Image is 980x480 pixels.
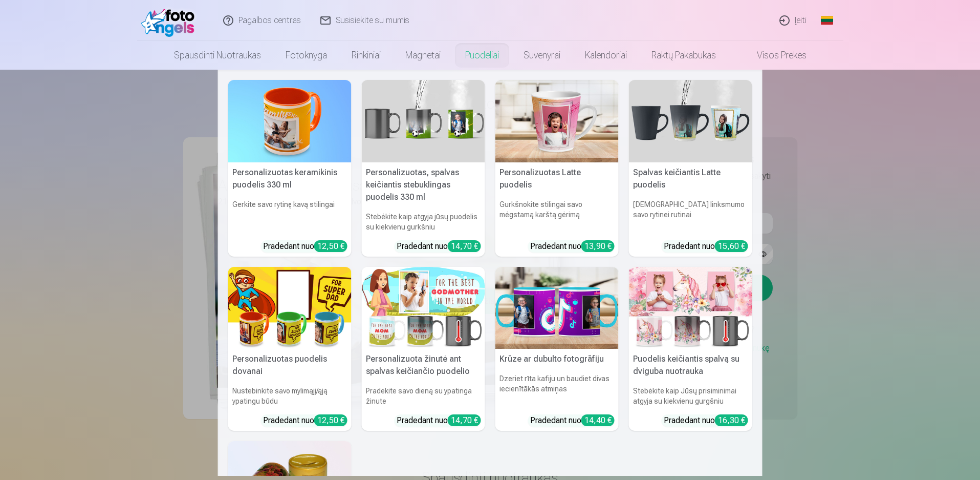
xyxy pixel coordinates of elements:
[495,80,619,162] img: Personalizuotas Latte puodelis
[263,240,347,253] div: Pradedant nuo
[495,267,619,349] img: Krūze ar dubulto fotogrāfiju
[581,414,615,426] div: 14,40 €
[228,267,352,349] img: Personalizuotas puodelis dovanai
[228,349,352,382] h5: Personalizuotas puodelis dovanai
[339,41,393,70] a: Rinkiniai
[448,240,481,252] div: 14,70 €
[629,267,752,349] img: Puodelis keičiantis spalvą su dviguba nuotrauka
[715,414,748,426] div: 16,30 €
[629,349,752,382] h5: Puodelis keičiantis spalvą su dviguba nuotrauka
[511,41,573,70] a: Suvenyrai
[228,162,352,195] h5: Personalizuotas keramikinis puodelis 330 ml
[629,382,752,410] h6: Stebėkite kaip Jūsų prisiminimai atgyja su kiekvienu gurgšniu
[581,240,615,252] div: 13,90 €
[362,80,485,162] img: Personalizuotas, spalvas keičiantis stebuklingas puodelis 330 ml
[629,80,752,162] img: Spalvas keičiantis Latte puodelis
[495,195,619,236] h6: Gurkšnokite stilingai savo mėgstamą karštą gėrimą
[362,267,485,349] img: Personalizuota žinutė ant spalvas keičiančio puodelio
[664,414,748,427] div: Pradedant nuo
[453,41,511,70] a: Puodeliai
[362,349,485,382] h5: Personalizuota žinutė ant spalvas keičiančio puodelio
[273,41,339,70] a: Fotoknyga
[397,414,481,427] div: Pradedant nuo
[495,349,619,369] h5: Krūze ar dubulto fotogrāfiju
[728,41,819,70] a: Visos prekės
[362,80,485,257] a: Personalizuotas, spalvas keičiantis stebuklingas puodelis 330 mlPersonalizuotas, spalvas keičiant...
[495,162,619,195] h5: Personalizuotas Latte puodelis
[393,41,453,70] a: Magnetai
[448,414,481,426] div: 14,70 €
[314,240,347,252] div: 12,50 €
[162,41,273,70] a: Spausdinti nuotraukas
[639,41,728,70] a: Raktų pakabukas
[629,195,752,236] h6: [DEMOGRAPHIC_DATA] linksmumo savo rytinei rutinai
[495,369,619,410] h6: Dzeriet rīta kafiju un baudiet divas iecienītākās atmiņas
[362,162,485,207] h5: Personalizuotas, spalvas keičiantis stebuklingas puodelis 330 ml
[228,267,352,431] a: Personalizuotas puodelis dovanaiPersonalizuotas puodelis dovanaiNustebinkite savo mylimąjį/ąją yp...
[530,414,615,427] div: Pradedant nuo
[495,80,619,257] a: Personalizuotas Latte puodelisPersonalizuotas Latte puodelisGurkšnokite stilingai savo mėgstamą k...
[397,240,481,253] div: Pradedant nuo
[362,207,485,236] h6: Stebėkite kaip atgyja jūsų puodelis su kiekvienu gurkšniu
[664,240,748,253] div: Pradedant nuo
[263,414,347,427] div: Pradedant nuo
[495,267,619,431] a: Krūze ar dubulto fotogrāfijuKrūze ar dubulto fotogrāfijuDzeriet rīta kafiju un baudiet divas ieci...
[362,267,485,431] a: Personalizuota žinutė ant spalvas keičiančio puodelioPersonalizuota žinutė ant spalvas keičiančio...
[715,240,748,252] div: 15,60 €
[629,80,752,257] a: Spalvas keičiantis Latte puodelisSpalvas keičiantis Latte puodelis[DEMOGRAPHIC_DATA] linksmumo sa...
[228,382,352,410] h6: Nustebinkite savo mylimąjį/ąją ypatingu būdu
[573,41,639,70] a: Kalendoriai
[314,414,347,426] div: 12,50 €
[530,240,615,253] div: Pradedant nuo
[228,80,352,257] a: Personalizuotas keramikinis puodelis 330 ml Personalizuotas keramikinis puodelis 330 mlGerkite sa...
[629,162,752,195] h5: Spalvas keičiantis Latte puodelis
[629,267,752,431] a: Puodelis keičiantis spalvą su dviguba nuotraukaPuodelis keičiantis spalvą su dviguba nuotraukaSte...
[228,195,352,236] h6: Gerkite savo rytinę kavą stilingai
[362,382,485,410] h6: Pradėkite savo dieną su ypatinga žinute
[228,80,352,162] img: Personalizuotas keramikinis puodelis 330 ml
[141,4,200,37] img: /fa2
